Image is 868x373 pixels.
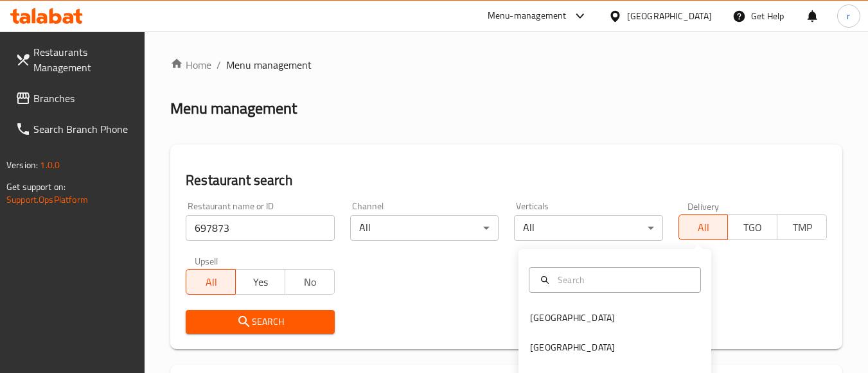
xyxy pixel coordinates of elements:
div: All [350,215,499,241]
span: Search Branch Phone [33,121,135,137]
div: Menu-management [488,8,567,24]
span: Branches [33,91,135,106]
span: All [684,218,723,237]
a: Branches [5,83,145,114]
input: Search [553,273,693,287]
button: All [678,214,729,240]
span: Yes [241,273,280,291]
span: r [847,9,850,23]
button: Search [186,310,334,334]
span: Version: [6,157,38,173]
label: Delivery [687,202,720,211]
a: Search Branch Phone [5,114,145,144]
div: [GEOGRAPHIC_DATA] [530,340,615,354]
button: All [186,269,236,295]
span: 1.0.0 [40,157,60,173]
div: [GEOGRAPHIC_DATA] [627,9,712,23]
button: TMP [777,214,827,240]
span: Get support on: [6,178,66,195]
span: Menu management [226,57,312,73]
div: [GEOGRAPHIC_DATA] [530,311,615,325]
span: Search [196,314,324,330]
a: Support.OpsPlatform [6,191,88,208]
a: Restaurants Management [5,37,145,83]
h2: Menu management [170,98,297,119]
h2: Restaurant search [186,171,827,190]
nav: breadcrumb [170,57,842,73]
span: All [191,273,231,291]
span: TGO [733,218,772,237]
button: No [285,269,335,295]
input: Search for restaurant name or ID.. [186,215,334,241]
button: Yes [235,269,285,295]
span: Restaurants Management [33,44,135,75]
label: Upsell [195,256,218,265]
li: / [217,57,221,73]
a: Home [170,57,211,73]
span: No [290,273,330,291]
div: All [514,215,662,241]
button: TGO [727,214,777,240]
span: TMP [783,218,822,237]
